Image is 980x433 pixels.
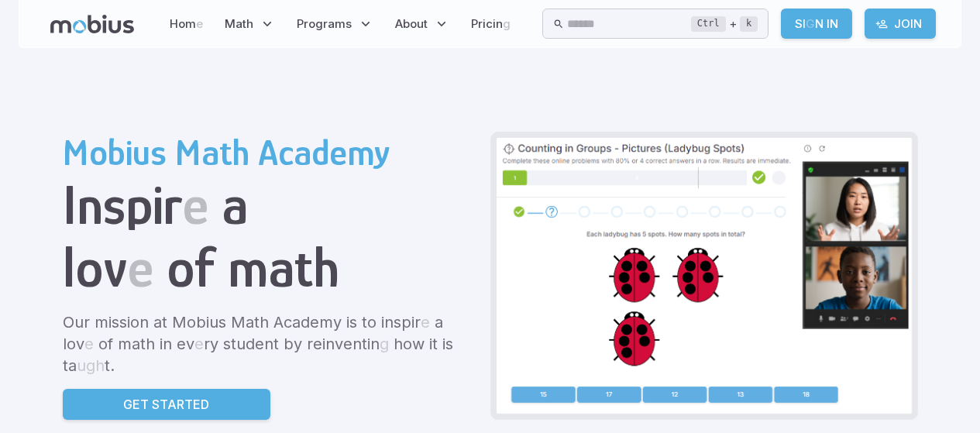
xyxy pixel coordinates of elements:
readpronunciation-span: g [503,16,511,31]
readpronunciation-word: Mobius [172,313,226,332]
readpronunciation-word: About [395,16,428,31]
readpronunciation-word: a [435,313,443,332]
readpronunciation-word: to [362,313,377,332]
readpronunciation-word: Started [152,397,209,412]
readpronunciation-word: Join [894,16,922,31]
readpronunciation-word: of [98,335,113,353]
readpronunciation-word: Math [231,313,269,332]
readpronunciation-span: Si [795,16,806,31]
readpronunciation-span: ta [63,356,77,375]
readpronunciation-word: student [223,335,279,353]
readpronunciation-word: math [118,335,155,353]
readpronunciation-word: Academy [273,313,342,332]
readpronunciation-word: Programs [297,16,352,31]
readpronunciation-word: Math [225,16,253,31]
readpronunciation-word: k [746,18,751,29]
readpronunciation-span: inspir [381,313,421,332]
a: Sign In [781,9,852,39]
readpronunciation-span: Pricin [471,16,503,31]
readpronunciation-span: Hom [170,16,196,31]
div: + [691,15,758,33]
readpronunciation-span: ev [177,335,194,353]
readpronunciation-word: at [153,313,167,332]
readpronunciation-word: Math [175,132,249,174]
readpronunciation-word: mission [95,313,149,332]
readpronunciation-span: lov [63,236,127,299]
readpronunciation-span: . [110,356,115,375]
readpronunciation-span: t [105,356,110,375]
readpronunciation-word: Mobius [63,132,167,174]
img: Grade 2 Class [497,138,912,414]
readpronunciation-word: math [228,236,339,299]
readpronunciation-span: g [380,335,389,353]
readpronunciation-word: by [284,335,302,353]
readpronunciation-word: how [394,335,425,353]
readpronunciation-span: ugh [77,356,105,375]
readpronunciation-span: Inspir [63,174,182,236]
a: Join [865,9,936,39]
kbd: Ctrl [691,16,726,32]
readpronunciation-word: Academy [258,132,390,174]
readpronunciation-word: it [429,335,438,353]
a: Pricing [466,6,515,42]
readpronunciation-word: Get [123,397,149,412]
readpronunciation-span: e [182,174,208,236]
readpronunciation-word: Our [63,313,90,332]
readpronunciation-span: e [127,236,153,299]
a: Home [165,6,208,42]
readpronunciation-span: e [421,313,430,332]
readpronunciation-word: of [167,236,215,299]
readpronunciation-span: g [806,16,815,31]
readpronunciation-span: e [194,335,204,353]
readpronunciation-span: n [815,16,824,31]
readpronunciation-word: In [827,16,838,31]
readpronunciation-word: a [222,174,248,236]
readpronunciation-span: e [84,335,94,353]
readpronunciation-span: reinventin [307,335,380,353]
readpronunciation-span: e [196,16,203,31]
a: Get Started [63,389,270,420]
readpronunciation-word: is [346,313,357,332]
readpronunciation-word: is [442,335,453,353]
readpronunciation-span: ry [204,335,218,353]
readpronunciation-span: lov [63,335,84,353]
readpronunciation-word: in [160,335,172,353]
